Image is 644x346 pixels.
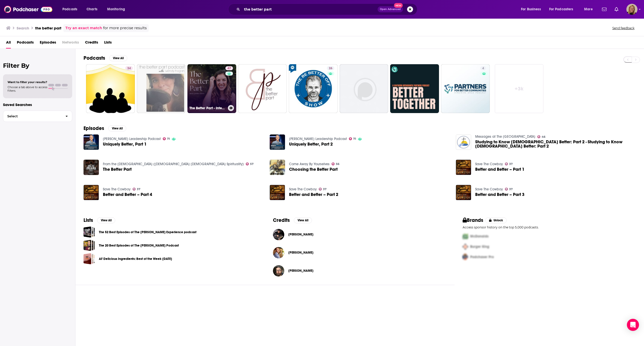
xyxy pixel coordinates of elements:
[289,192,338,197] a: Better and Better – Part 2
[475,192,525,197] span: Better and Better – Part 3
[167,138,170,140] span: 71
[289,142,333,146] a: Uniquely Better, Part 2
[273,217,312,223] a: CreditsView All
[475,167,525,171] a: Better and Better – Part 1
[611,26,636,30] button: Send feedback
[289,64,338,113] a: 26
[270,185,285,200] img: Better and Better – Part 2
[3,111,72,122] button: Select
[8,80,47,84] span: Want to filter your results?
[104,5,132,13] button: open menu
[103,192,152,197] a: Better and Better – Part 4
[273,247,284,258] img: Steve McCready
[187,64,236,113] a: 47The Better Part - Intentional Living for [DEMOGRAPHIC_DATA] Moms with a [DEMOGRAPHIC_DATA]-Lovi...
[329,66,332,71] span: 26
[40,38,56,49] a: Episodes
[84,253,95,264] a: AF Delicious Ingredients: Best of the Week 1/11/19
[485,217,507,223] button: Unlock
[549,6,573,13] span: For Podcasters
[509,163,513,165] span: 37
[84,134,99,150] a: Uniquely Better, Part 1
[456,160,471,175] a: Better and Better – Part 1
[441,64,490,113] a: 4
[97,217,115,223] button: View All
[84,217,115,223] a: ListsView All
[103,167,132,171] a: The Better Part
[84,226,95,238] span: The 52 Best Episodes of The Joe Rogan Experience podcast
[84,240,95,251] a: The 20 Best Episodes of The Tim Ferriss Podcast
[246,162,254,165] a: 57
[542,136,545,138] span: 46
[463,225,636,229] p: Access sponsor history on the top 5,000 podcasts.
[319,188,327,191] a: 37
[270,160,285,175] a: Choosing the Better Part
[332,162,340,165] a: 56
[627,319,639,331] div: Open Intercom Messenger
[108,125,126,131] button: View All
[288,232,313,236] span: [PERSON_NAME]
[626,4,637,15] button: Show profile menu
[4,5,52,14] a: Podchaser - Follow, Share and Rate Podcasts
[470,245,489,249] span: Burger King
[470,255,494,259] span: Podchaser Pro
[353,138,356,140] span: 71
[6,38,11,49] a: All
[273,217,290,223] h2: Credits
[3,102,72,107] p: Saved Searches
[289,167,338,171] a: Choosing the Better Part
[581,5,599,13] button: open menu
[109,55,127,61] button: View All
[336,163,339,165] span: 56
[103,137,161,141] a: Andy Stanley Leadership Podcast
[456,185,471,200] img: Better and Better – Part 3
[233,4,422,15] div: Search podcasts, credits, & more...
[99,256,172,262] a: AF Delicious Ingredients: Best of the Week [DATE]
[517,5,547,13] button: open menu
[250,163,254,165] span: 57
[521,6,541,13] span: For Business
[17,26,29,30] h3: Search
[273,265,284,276] a: Justin Crane
[480,66,486,70] a: 4
[62,38,79,49] span: Networks
[475,187,503,191] a: Save The Cowboy
[84,185,99,200] img: Better and Better – Part 4
[288,269,313,273] a: Justin Crane
[461,231,470,241] img: First Pro Logo
[273,226,446,243] button: Greg BroussardGreg Broussard
[17,38,34,49] a: Podcasts
[227,66,231,71] span: 47
[546,5,581,13] button: open menu
[189,106,226,110] h3: The Better Part - Intentional Living for [DEMOGRAPHIC_DATA] Moms with a [DEMOGRAPHIC_DATA]-Loving...
[288,269,313,273] span: [PERSON_NAME]
[107,6,125,13] span: Monitoring
[475,140,636,148] a: Studying to Know God Better: Part 2 - Studying to Know God Better: Part 2
[288,251,313,255] a: Steve McCready
[475,162,503,166] a: Save The Cowboy
[225,66,233,70] a: 47
[323,188,327,190] span: 37
[103,25,147,31] span: for more precise results
[87,6,97,13] span: Charts
[378,6,403,12] button: Open AdvancedNew
[65,25,102,31] a: Try an exact match
[456,134,471,150] img: Studying to Know God Better: Part 2 - Studying to Know God Better: Part 2
[289,187,317,191] a: Save The Cowboy
[463,217,484,223] h2: Brands
[125,66,133,70] a: 34
[84,125,104,131] h2: Episodes
[85,38,98,49] a: Credits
